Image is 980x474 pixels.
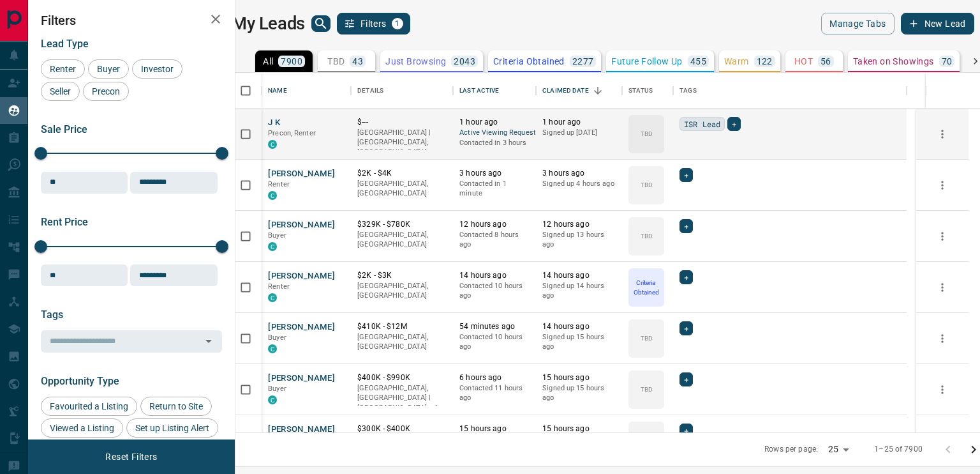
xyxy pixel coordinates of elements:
[641,129,653,139] p: TBD
[572,57,594,66] p: 2277
[459,117,530,128] p: 1 hour ago
[268,282,290,291] span: Renter
[268,293,277,302] div: condos.ca
[542,332,616,352] p: Signed up 15 hours ago
[140,397,212,416] div: Return to Site
[679,372,693,386] div: +
[459,281,530,301] p: Contacted 10 hours ago
[268,168,335,180] button: [PERSON_NAME]
[933,380,952,399] button: more
[45,423,119,433] span: Viewed a Listing
[724,57,749,66] p: Warm
[542,270,616,281] p: 14 hours ago
[232,13,305,34] h1: My Leads
[589,82,607,100] button: Sort
[262,73,351,109] div: Name
[41,216,88,228] span: Rent Price
[357,128,447,158] p: [GEOGRAPHIC_DATA] | [GEOGRAPHIC_DATA], [GEOGRAPHIC_DATA]
[542,230,616,250] p: Signed up 13 hours ago
[641,333,653,343] p: TBD
[679,321,693,335] div: +
[268,117,280,129] button: J K
[41,397,137,416] div: Favourited a Listing
[83,82,129,101] div: Precon
[901,13,974,34] button: New Lead
[268,140,277,149] div: condos.ca
[459,138,530,148] p: Contacted in 3 hours
[933,227,952,246] button: more
[459,424,530,434] p: 15 hours ago
[459,372,530,383] p: 6 hours ago
[268,321,335,333] button: [PERSON_NAME]
[732,118,736,130] span: +
[132,59,182,79] div: Investor
[684,424,688,437] span: +
[874,444,923,455] p: 1–25 of 7900
[268,385,286,393] span: Buyer
[628,73,653,109] div: Status
[281,57,302,66] p: 7900
[933,278,952,297] button: more
[327,57,345,66] p: TBD
[853,57,934,66] p: Taken on Showings
[542,281,616,301] p: Signed up 14 hours ago
[684,271,688,284] span: +
[611,57,682,66] p: Future Follow Up
[357,73,383,109] div: Details
[542,73,589,109] div: Claimed Date
[459,73,499,109] div: Last Active
[41,123,87,135] span: Sale Price
[41,13,222,28] h2: Filters
[823,440,854,459] div: 25
[45,64,80,74] span: Renter
[268,231,286,240] span: Buyer
[933,125,952,144] button: more
[357,281,447,301] p: [GEOGRAPHIC_DATA], [GEOGRAPHIC_DATA]
[357,372,447,383] p: $400K - $990K
[88,59,129,79] div: Buyer
[459,219,530,230] p: 12 hours ago
[93,64,124,74] span: Buyer
[41,309,63,321] span: Tags
[97,446,165,468] button: Reset Filters
[268,180,290,188] span: Renter
[393,19,402,28] span: 1
[542,424,616,434] p: 15 hours ago
[268,333,286,342] span: Buyer
[357,270,447,281] p: $2K - $3K
[357,383,447,413] p: Toronto
[131,423,214,433] span: Set up Listing Alert
[542,383,616,403] p: Signed up 15 hours ago
[459,230,530,250] p: Contacted 8 hours ago
[337,13,410,34] button: Filters1
[41,59,85,79] div: Renter
[45,86,75,96] span: Seller
[268,395,277,404] div: condos.ca
[536,73,622,109] div: Claimed Date
[352,57,363,66] p: 43
[357,424,447,434] p: $300K - $400K
[357,230,447,250] p: [GEOGRAPHIC_DATA], [GEOGRAPHIC_DATA]
[126,418,218,438] div: Set up Listing Alert
[630,278,663,297] p: Criteria Obtained
[268,372,335,385] button: [PERSON_NAME]
[542,128,616,138] p: Signed up [DATE]
[357,179,447,199] p: [GEOGRAPHIC_DATA], [GEOGRAPHIC_DATA]
[200,332,218,350] button: Open
[268,219,335,231] button: [PERSON_NAME]
[145,401,207,411] span: Return to Site
[41,38,89,50] span: Lead Type
[641,385,653,394] p: TBD
[757,57,773,66] p: 122
[684,322,688,335] span: +
[493,57,565,66] p: Criteria Obtained
[684,169,688,181] span: +
[641,231,653,241] p: TBD
[933,329,952,348] button: more
[351,73,453,109] div: Details
[268,424,335,436] button: [PERSON_NAME]
[684,373,688,386] span: +
[673,73,907,109] div: Tags
[679,168,693,182] div: +
[459,270,530,281] p: 14 hours ago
